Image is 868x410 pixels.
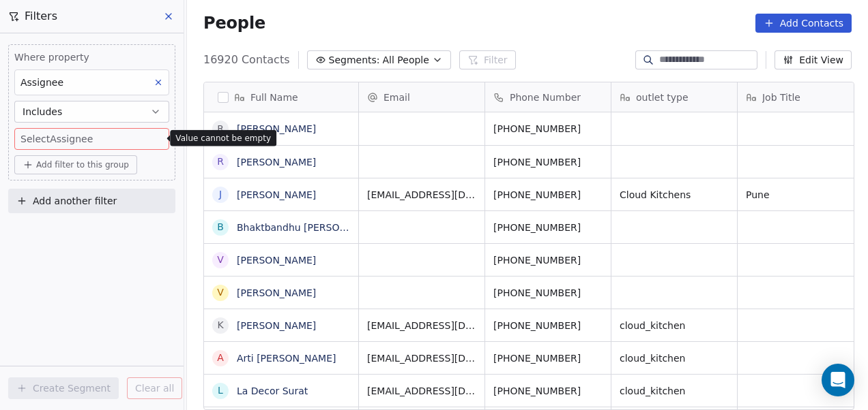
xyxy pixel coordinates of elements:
[775,50,852,69] button: Edit View
[762,91,800,104] span: Job Title
[620,384,729,398] span: cloud_kitchen
[237,287,316,298] a: [PERSON_NAME]
[493,351,603,365] span: [PHONE_NUMBER]
[493,319,603,332] span: [PHONE_NUMBER]
[250,91,298,104] span: Full Name
[237,189,316,200] a: [PERSON_NAME]
[620,351,729,365] span: cloud_kitchen
[359,82,484,112] div: Email
[367,188,476,202] span: [EMAIL_ADDRESS][DOMAIN_NAME]
[217,285,224,300] div: V
[493,221,603,234] span: [PHONE_NUMBER]
[219,187,222,202] div: J
[237,320,316,331] a: [PERSON_NAME]
[636,91,689,104] span: outlet type
[367,319,476,332] span: [EMAIL_ADDRESS][DOMAIN_NAME]
[755,14,852,33] button: Add Contacts
[237,222,383,233] a: Bhaktbandhu [PERSON_NAME]
[237,353,336,364] a: Arti [PERSON_NAME]
[217,155,224,169] div: R
[217,318,223,332] div: K
[203,13,265,33] span: People
[367,384,476,398] span: [EMAIL_ADDRESS][DOMAIN_NAME]
[485,82,611,112] div: Phone Number
[237,385,308,396] a: La Decor Surat
[510,91,581,104] span: Phone Number
[493,122,603,136] span: [PHONE_NUMBER]
[493,384,603,398] span: [PHONE_NUMBER]
[217,253,224,267] div: V
[217,351,224,365] div: A
[493,188,603,202] span: [PHONE_NUMBER]
[203,52,290,68] span: 16920 Contacts
[237,123,316,134] a: [PERSON_NAME]
[329,53,380,67] span: Segments:
[493,155,603,169] span: [PHONE_NUMBER]
[384,91,410,104] span: Email
[175,133,271,144] p: Value cannot be empty
[237,157,316,168] a: [PERSON_NAME]
[493,286,603,300] span: [PHONE_NUMBER]
[459,50,516,69] button: Filter
[204,82,358,112] div: Full Name
[611,82,737,112] div: outlet type
[237,255,316,266] a: [PERSON_NAME]
[383,53,429,67] span: All People
[217,220,224,234] div: B
[620,188,729,202] span: Cloud Kitchens
[218,383,223,398] div: L
[738,82,863,112] div: Job Title
[367,351,476,365] span: [EMAIL_ADDRESS][DOMAIN_NAME]
[493,253,603,267] span: [PHONE_NUMBER]
[217,122,224,136] div: R
[620,319,729,332] span: cloud_kitchen
[746,188,855,202] span: Pune
[822,364,854,396] div: Open Intercom Messenger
